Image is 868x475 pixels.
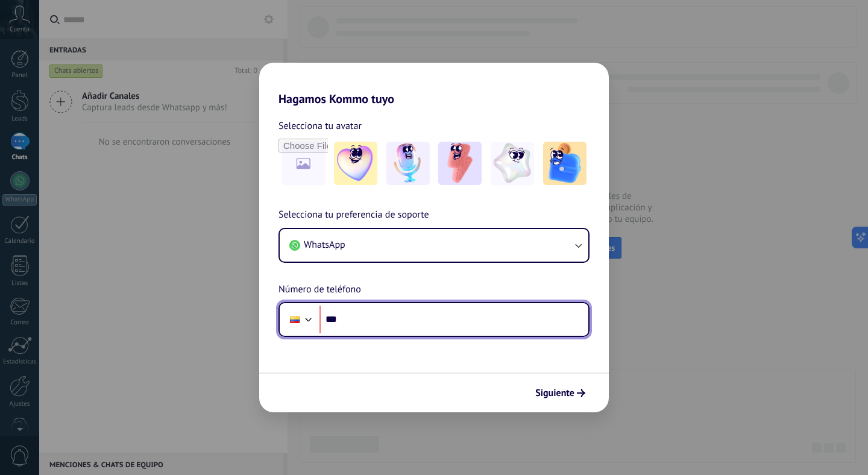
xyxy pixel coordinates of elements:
[278,282,361,298] span: Número de teléfono
[278,118,362,134] span: Selecciona tu avatar
[304,239,345,251] span: WhatsApp
[491,142,534,185] img: -4.jpeg
[535,389,574,397] span: Siguiente
[334,142,377,185] img: -1.jpeg
[280,229,588,262] button: WhatsApp
[530,383,591,403] button: Siguiente
[438,142,482,185] img: -3.jpeg
[259,63,609,106] h2: Hagamos Kommo tuyo
[386,142,430,185] img: -2.jpeg
[278,207,429,223] span: Selecciona tu preferencia de soporte
[283,307,306,332] div: Colombia: + 57
[543,142,587,185] img: -5.jpeg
